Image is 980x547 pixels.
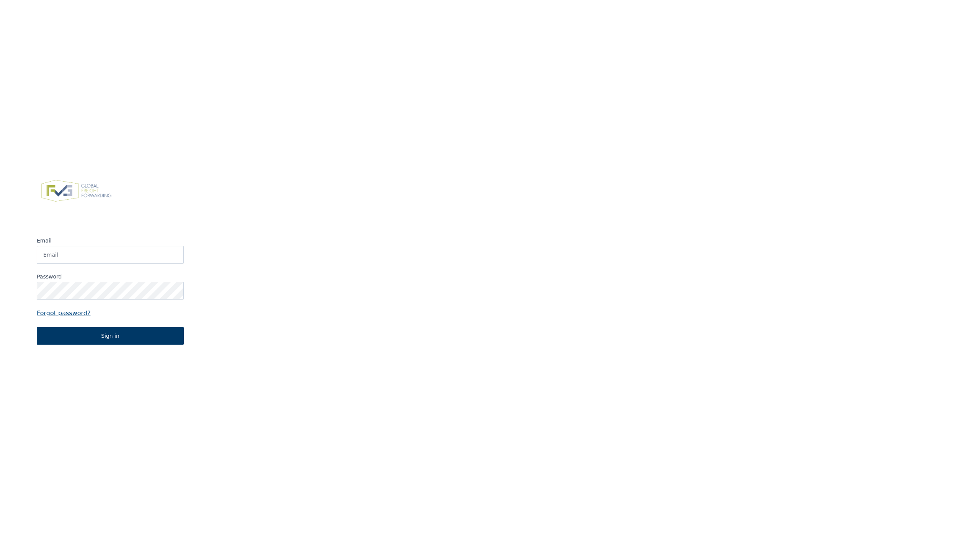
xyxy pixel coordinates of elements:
button: Sign in [37,327,184,345]
label: Email [37,237,184,244]
a: Forgot password? [37,309,184,318]
label: Password [37,273,184,280]
input: Email [37,246,184,264]
img: FVG - Global freight forwarding [37,176,116,206]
